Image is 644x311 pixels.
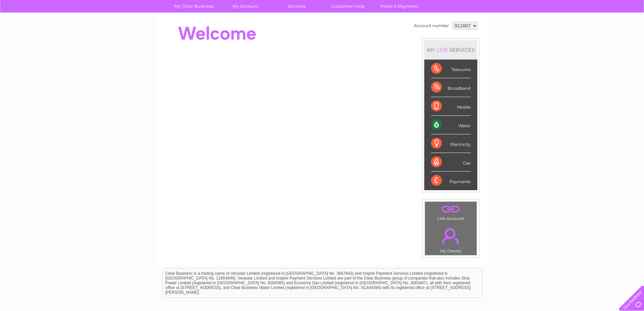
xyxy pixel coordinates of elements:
a: Water [525,29,538,34]
a: Blog [585,29,595,34]
div: Telecoms [431,60,471,78]
div: Electricity [431,134,471,153]
a: . [427,203,475,215]
img: logo.png [23,18,57,38]
a: Contact [599,29,616,34]
a: 0333 014 3131 [517,3,563,12]
a: Telecoms [561,29,581,34]
div: Payments [431,172,471,190]
td: Link Account [425,201,477,223]
div: Gas [431,153,471,172]
a: Energy [542,29,557,34]
div: Broadband [431,78,471,97]
div: Mobile [431,97,471,116]
div: LIVE [435,47,449,53]
div: MY SERVICES [424,40,477,60]
td: My Details [425,222,477,256]
div: Clear Business is a trading name of Verastar Limited (registered in [GEOGRAPHIC_DATA] No. 3667643... [163,4,482,33]
a: . [427,224,475,248]
a: Log out [622,29,638,34]
div: Water [431,116,471,134]
td: Account number [412,20,451,31]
